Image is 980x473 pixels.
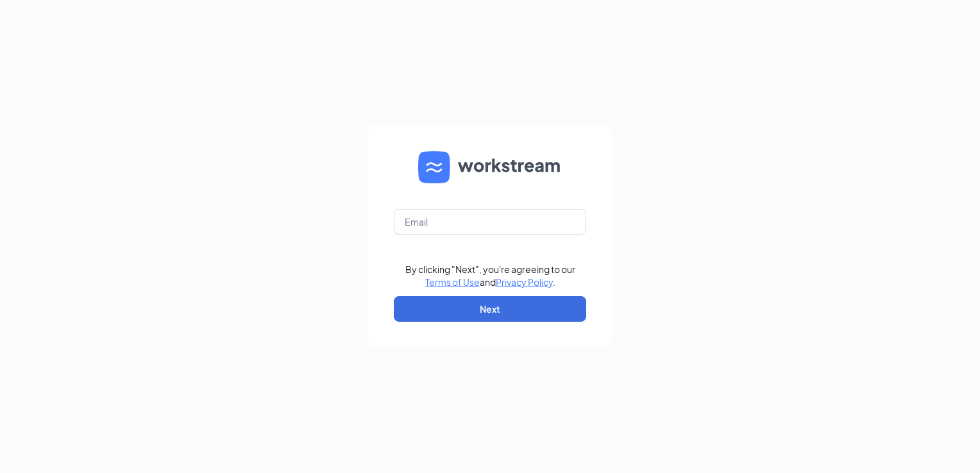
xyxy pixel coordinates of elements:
a: Terms of Use [425,276,480,288]
input: Email [394,209,586,235]
img: WS logo and Workstream text [418,151,562,183]
a: Privacy Policy [496,276,553,288]
div: By clicking "Next", you're agreeing to our and . [405,263,575,288]
button: Next [394,296,586,322]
